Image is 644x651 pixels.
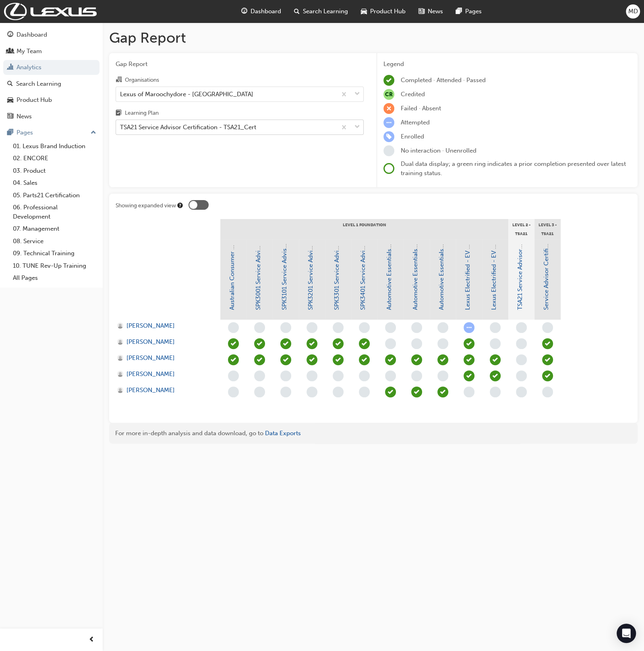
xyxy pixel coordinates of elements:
[306,386,317,397] span: learningRecordVerb_NONE-icon
[411,386,422,397] span: learningRecordVerb_COMPLETE-icon
[116,110,122,117] span: learningplan-icon
[383,60,631,69] div: Legend
[109,29,638,47] h1: Gap Report
[464,192,471,310] a: Lexus Electrified - EV Basics and Charging
[241,6,247,17] span: guage-icon
[10,235,99,248] a: 08. Service
[490,322,501,333] span: learningRecordVerb_NONE-icon
[354,122,360,132] span: down-icon
[3,93,99,107] a: Product Hub
[4,3,97,20] a: Trak
[10,165,99,177] a: 03. Product
[385,338,396,349] span: learningRecordVerb_NONE-icon
[7,97,13,104] span: car-icon
[333,354,344,365] span: learningRecordVerb_COMPLETE-icon
[126,386,175,395] span: [PERSON_NAME]
[516,386,527,397] span: learningRecordVerb_NONE-icon
[401,147,476,154] span: No interaction · Unenrolled
[254,370,265,381] span: learningRecordVerb_NONE-icon
[333,338,344,349] span: learningRecordVerb_COMPLETE-icon
[490,231,497,310] a: Lexus Electrified - EV Range
[333,386,344,397] span: learningRecordVerb_NONE-icon
[10,272,99,284] a: All Pages
[3,125,99,140] button: Pages
[490,354,501,365] span: learningRecordVerb_PASS-icon
[383,117,394,128] span: learningRecordVerb_ATTEMPT-icon
[254,322,265,333] span: learningRecordVerb_NONE-icon
[401,160,626,177] span: Dual data display; a green ring indicates a prior completion presented over latest training status.
[401,91,425,98] span: Credited
[401,76,486,84] span: Completed · Attended · Passed
[437,322,448,333] span: learningRecordVerb_NONE-icon
[306,322,317,333] span: learningRecordVerb_NONE-icon
[628,7,638,16] span: MD
[280,386,291,397] span: learningRecordVerb_NONE-icon
[251,7,281,16] span: Dashboard
[10,260,99,272] a: 10. TUNE Rev-Up Training
[117,321,213,331] a: [PERSON_NAME]
[516,354,527,365] span: learningRecordVerb_NONE-icon
[516,338,527,349] span: learningRecordVerb_NONE-icon
[464,370,474,381] span: learningRecordVerb_PASS-icon
[464,354,474,365] span: learningRecordVerb_PASS-icon
[359,370,370,381] span: learningRecordVerb_NONE-icon
[280,370,291,381] span: learningRecordVerb_NONE-icon
[516,322,527,333] span: learningRecordVerb_NONE-icon
[411,322,422,333] span: learningRecordVerb_NONE-icon
[626,4,640,19] button: MD
[411,338,422,349] span: learningRecordVerb_NONE-icon
[437,370,448,381] span: learningRecordVerb_NONE-icon
[428,7,443,16] span: News
[542,370,553,381] span: learningRecordVerb_COMPLETE-icon
[306,354,317,365] span: learningRecordVerb_COMPLETE-icon
[17,112,32,121] div: News
[490,370,501,381] span: learningRecordVerb_PASS-icon
[411,370,422,381] span: learningRecordVerb_NONE-icon
[89,635,95,645] span: prev-icon
[542,354,553,365] span: learningRecordVerb_COMPLETE-icon
[542,322,553,333] span: learningRecordVerb_NONE-icon
[254,386,265,397] span: learningRecordVerb_NONE-icon
[543,212,550,310] a: Service Advisor Certification (Quiz)
[220,219,508,239] div: Level 1 Foundation
[361,6,367,17] span: car-icon
[126,321,175,331] span: [PERSON_NAME]
[508,219,534,239] div: Level 2 - TSA21 Service Advisor Course
[383,103,394,114] span: learningRecordVerb_FAIL-icon
[516,188,524,310] a: TSA21 Service Advisor Course ( face to face)
[228,338,239,349] span: learningRecordVerb_PASS-icon
[542,386,553,397] span: learningRecordVerb_NONE-icon
[385,322,396,333] span: learningRecordVerb_NONE-icon
[280,354,291,365] span: learningRecordVerb_COMPLETE-icon
[3,26,99,125] button: DashboardMy TeamAnalyticsSearch LearningProduct HubNews
[265,430,301,437] a: Data Exports
[534,219,561,239] div: Level 3 - TSA21 Service Advisor Quiz
[116,60,364,69] span: Gap Report
[411,354,422,365] span: learningRecordVerb_PASS-icon
[126,337,175,347] span: [PERSON_NAME]
[115,429,632,438] div: For more in-depth analysis and data download, go to
[7,31,13,39] span: guage-icon
[465,7,482,16] span: Pages
[7,64,13,71] span: chart-icon
[294,6,300,17] span: search-icon
[3,44,99,59] a: My Team
[7,48,13,55] span: people-icon
[117,370,213,379] a: [PERSON_NAME]
[370,7,406,16] span: Product Hub
[542,338,553,349] span: learningRecordVerb_COMPLETE-icon
[401,105,441,112] span: Failed · Absent
[385,370,396,381] span: learningRecordVerb_NONE-icon
[10,189,99,202] a: 05. Parts21 Certification
[116,202,176,210] div: Showing expanded view
[449,3,488,20] a: pages-iconPages
[354,89,360,99] span: down-icon
[3,76,99,91] a: Search Learning
[10,223,99,235] a: 07. Management
[10,152,99,165] a: 02. ENCORE
[354,3,412,20] a: car-iconProduct Hub
[306,338,317,349] span: learningRecordVerb_COMPLETE-icon
[235,3,288,20] a: guage-iconDashboard
[7,81,13,88] span: search-icon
